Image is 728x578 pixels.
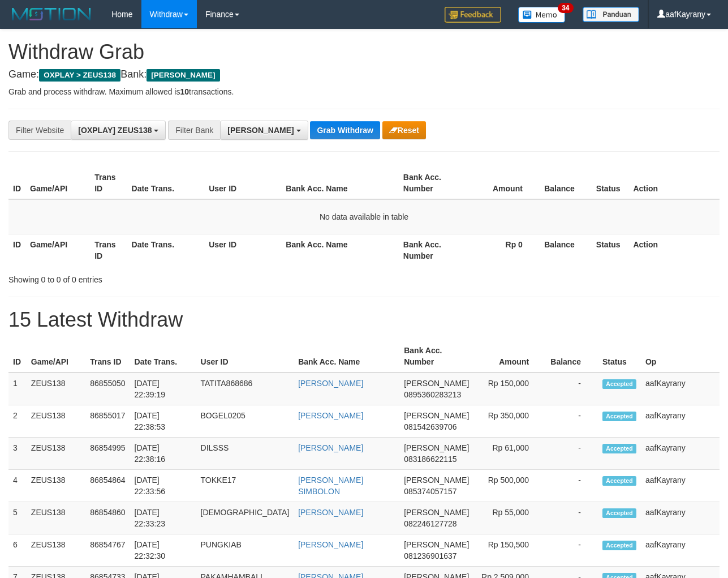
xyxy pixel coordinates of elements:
th: Game/API [27,340,85,373]
td: 86854995 [85,438,130,470]
th: User ID [204,167,281,199]
th: Bank Acc. Number [399,167,463,199]
th: Date Trans. [130,340,196,373]
th: Trans ID [90,167,127,199]
th: User ID [204,234,281,266]
td: Rp 150,000 [473,373,546,405]
td: BOGEL0205 [196,405,294,438]
td: [DATE] 22:32:30 [130,534,196,567]
th: Bank Acc. Name [281,167,399,199]
span: Copy 0895360283213 to clipboard [404,390,461,399]
td: PUNGKIAB [196,534,294,567]
td: 86854864 [85,470,130,502]
span: [PERSON_NAME] [404,508,469,517]
p: Grab and process withdraw. Maximum allowed is transactions. [8,86,720,97]
td: 86854860 [85,502,130,534]
td: 4 [8,470,27,502]
td: aafKayrany [641,502,720,534]
td: ZEUS138 [27,534,85,567]
button: [OXPLAY] ZEUS138 [71,121,166,140]
h4: Game: Bank: [8,69,720,80]
td: 1 [8,373,27,405]
th: Trans ID [90,234,127,266]
th: ID [8,340,27,373]
h1: Withdraw Grab [8,41,720,63]
span: Accepted [602,508,636,518]
td: aafKayrany [641,373,720,405]
button: [PERSON_NAME] [220,121,308,140]
span: [PERSON_NAME] [147,69,219,82]
span: Copy 081542639706 to clipboard [404,422,456,431]
td: aafKayrany [641,438,720,470]
td: TATITA868686 [196,373,294,405]
img: MOTION_logo.png [8,6,94,23]
h1: 15 Latest Withdraw [8,309,720,331]
button: Reset [382,121,426,139]
th: Op [641,340,720,373]
th: Bank Acc. Name [294,340,399,373]
td: - [546,534,598,567]
th: ID [8,234,25,266]
td: [DATE] 22:38:53 [130,405,196,438]
span: [PERSON_NAME] [404,443,469,452]
div: Filter Website [8,121,71,140]
td: ZEUS138 [27,405,85,438]
th: Status [592,167,629,199]
td: Rp 150,500 [473,534,546,567]
td: [DATE] 22:33:23 [130,502,196,534]
td: Rp 500,000 [473,470,546,502]
th: Amount [473,340,546,373]
td: 86855017 [85,405,130,438]
strong: 10 [180,87,189,96]
th: Action [628,167,720,199]
img: panduan.png [583,7,639,22]
span: Copy 085374057157 to clipboard [404,487,456,496]
th: Amount [463,167,540,199]
th: Balance [546,340,598,373]
span: [OXPLAY] ZEUS138 [78,126,152,135]
td: 6 [8,534,27,567]
th: Trans ID [85,340,130,373]
th: Date Trans. [127,234,205,266]
th: ID [8,167,25,199]
th: Rp 0 [463,234,540,266]
td: - [546,405,598,438]
td: ZEUS138 [27,373,85,405]
div: Showing 0 to 0 of 0 entries [8,269,295,285]
th: User ID [196,340,294,373]
a: [PERSON_NAME] [298,411,363,420]
div: Filter Bank [168,121,220,140]
th: Balance [540,167,592,199]
td: - [546,502,598,534]
img: Button%20Memo.svg [518,7,566,23]
th: Bank Acc. Name [281,234,399,266]
span: Copy 081236901637 to clipboard [404,551,456,560]
td: - [546,373,598,405]
td: [DATE] 22:33:56 [130,470,196,502]
span: Copy 082246127728 to clipboard [404,519,456,528]
th: Status [592,234,629,266]
a: [PERSON_NAME] SIMBOLON [298,476,363,496]
button: Grab Withdraw [310,121,380,139]
td: Rp 350,000 [473,405,546,438]
td: 2 [8,405,27,438]
a: [PERSON_NAME] [298,379,363,388]
span: [PERSON_NAME] [227,126,294,135]
td: Rp 61,000 [473,438,546,470]
span: [PERSON_NAME] [404,540,469,549]
td: [DEMOGRAPHIC_DATA] [196,502,294,534]
td: ZEUS138 [27,470,85,502]
span: Accepted [602,444,636,453]
th: Status [598,340,641,373]
td: DILSSS [196,438,294,470]
span: [PERSON_NAME] [404,476,469,485]
td: aafKayrany [641,405,720,438]
td: [DATE] 22:38:16 [130,438,196,470]
span: [PERSON_NAME] [404,379,469,388]
a: [PERSON_NAME] [298,443,363,452]
span: Accepted [602,541,636,550]
td: ZEUS138 [27,502,85,534]
td: aafKayrany [641,470,720,502]
th: Bank Acc. Number [399,234,463,266]
th: Game/API [25,234,90,266]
